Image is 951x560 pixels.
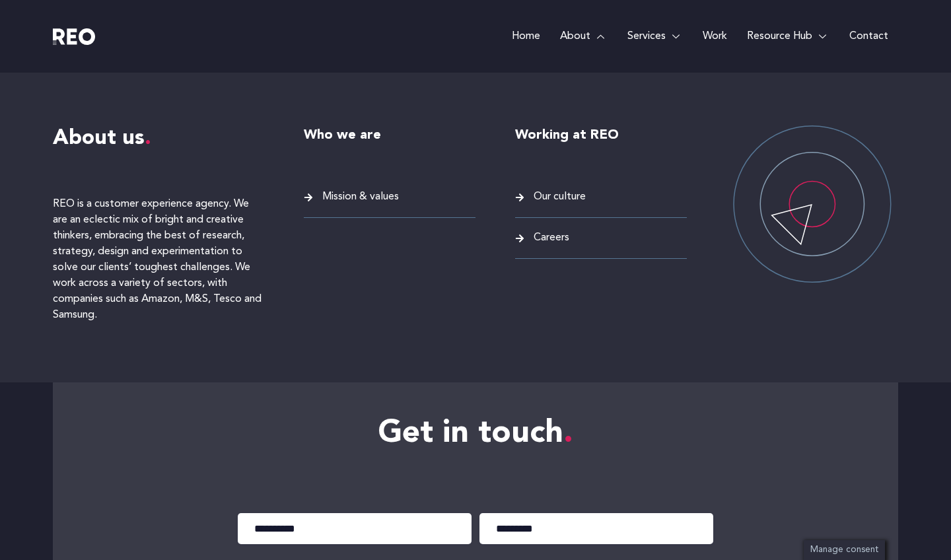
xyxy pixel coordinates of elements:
[378,418,573,450] span: Get in touch
[530,188,586,206] span: Our culture
[53,128,151,149] span: About us
[810,545,878,554] span: Manage consent
[319,188,399,206] span: Mission & values
[515,229,687,247] a: Careers
[304,188,475,206] a: Mission & values
[530,229,569,247] span: Careers
[53,196,264,323] p: REO is a customer experience agency. We are an eclectic mix of bright and creative thinkers, embr...
[304,125,475,145] h6: Who we are
[515,188,687,206] a: Our culture
[515,125,687,145] h6: Working at REO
